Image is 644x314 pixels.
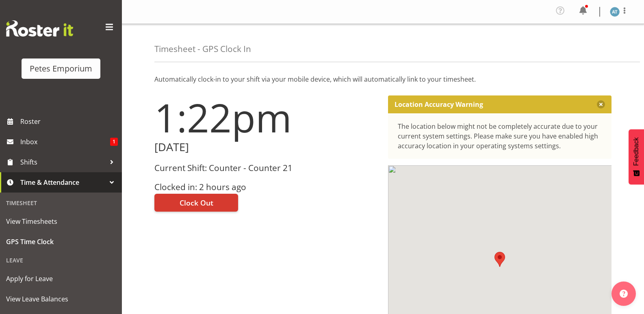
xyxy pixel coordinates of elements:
img: Rosterit website logo [6,20,73,37]
h2: [DATE] [154,141,378,154]
p: Automatically clock-in to your shift via your mobile device, which will automatically link to you... [154,74,611,84]
span: Roster [20,115,118,128]
img: help-xxl-2.png [620,290,628,298]
h3: Current Shift: Counter - Counter 21 [154,163,378,173]
span: View Leave Balances [6,293,116,305]
h1: 1:22pm [154,95,378,139]
span: Inbox [20,136,110,148]
span: View Timesheets [6,215,116,227]
div: The location below might not be completely accurate due to your current system settings. Please m... [398,121,602,151]
span: Apply for Leave [6,273,116,285]
span: Time & Attendance [20,176,106,188]
span: Feedback [633,137,640,166]
a: Apply for Leave [2,269,120,289]
span: Shifts [20,156,106,168]
span: Clock Out [180,197,213,208]
span: 1 [110,138,118,146]
div: Timesheet [2,195,120,211]
button: Close message [597,100,605,108]
span: GPS Time Clock [6,236,116,248]
button: Clock Out [154,194,238,212]
h4: Timesheet - GPS Clock In [154,44,251,54]
div: Petes Emporium [30,63,92,75]
a: View Timesheets [2,211,120,232]
img: alex-micheal-taniwha5364.jpg [610,7,620,17]
a: GPS Time Clock [2,232,120,252]
button: Feedback - Show survey [629,129,644,184]
h3: Clocked in: 2 hours ago [154,182,378,192]
div: Leave [2,252,120,269]
a: View Leave Balances [2,289,120,309]
p: Location Accuracy Warning [395,100,483,108]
